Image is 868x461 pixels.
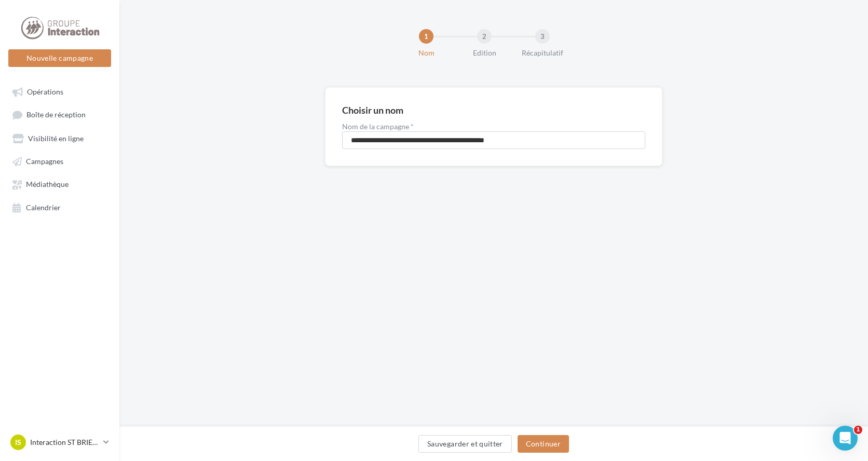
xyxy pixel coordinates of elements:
div: Nom [393,48,459,58]
span: 1 [854,426,862,434]
button: Nouvelle campagne [8,49,111,67]
button: Continuer [518,435,569,453]
span: Visibilité en ligne [28,134,84,143]
label: Nom de la campagne * [342,123,645,130]
a: Opérations [6,82,113,101]
span: Boîte de réception [26,111,86,119]
div: 1 [419,29,433,44]
a: Campagnes [6,152,113,170]
a: Calendrier [6,198,113,216]
span: Campagnes [26,157,63,166]
a: Visibilité en ligne [6,129,113,147]
span: Opérations [27,87,63,96]
a: Médiathèque [6,174,113,193]
span: Calendrier [26,203,61,212]
div: 2 [477,29,492,44]
a: IS Interaction ST BRIEUC [8,432,111,452]
div: Choisir un nom [342,105,403,115]
button: Sauvegarder et quitter [418,435,512,453]
div: Récapitulatif [509,48,576,58]
div: Edition [451,48,518,58]
span: Médiathèque [26,180,69,189]
div: 3 [535,29,550,44]
span: IS [15,437,21,448]
p: Interaction ST BRIEUC [30,437,99,448]
iframe: Intercom live chat [833,426,858,451]
a: Boîte de réception [6,105,113,124]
